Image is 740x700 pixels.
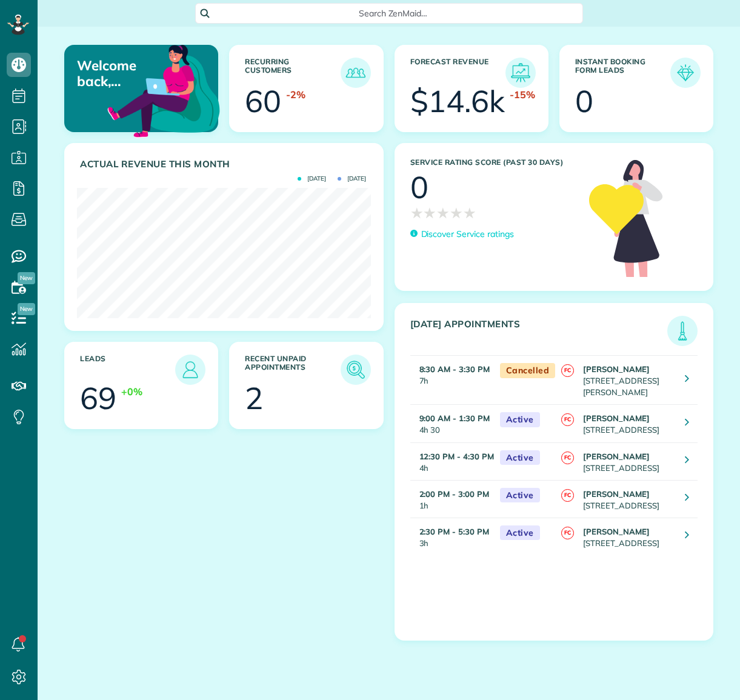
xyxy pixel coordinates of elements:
strong: 12:30 PM - 4:30 PM [419,452,494,461]
strong: 2:30 PM - 5:30 PM [419,527,489,536]
td: 1h [410,480,494,518]
strong: 8:30 AM - 3:30 PM [419,364,490,374]
td: 4h [410,442,494,480]
span: [DATE] [338,176,366,182]
img: icon_unpaid_appointments-47b8ce3997adf2238b356f14209ab4cced10bd1f174958f3ca8f1d0dd7fffeee.png [344,358,368,382]
a: Discover Service ratings [410,228,514,241]
span: ★ [423,202,436,224]
h3: Actual Revenue this month [80,159,371,170]
img: icon_form_leads-04211a6a04a5b2264e4ee56bc0799ec3eb69b7e499cbb523a139df1d13a81ae0.png [673,61,698,85]
strong: [PERSON_NAME] [583,489,650,499]
strong: [PERSON_NAME] [583,413,650,423]
img: icon_recurring_customers-cf858462ba22bcd05b5a5880d41d6543d210077de5bb9ebc9590e49fd87d84ed.png [344,61,368,85]
div: $14.6k [410,86,505,116]
strong: [PERSON_NAME] [583,452,650,461]
p: Discover Service ratings [421,228,514,241]
img: icon_leads-1bed01f49abd5b7fead27621c3d59655bb73ed531f8eeb49469d10e621d6b896.png [178,358,202,382]
span: Active [500,412,540,427]
span: FC [561,489,574,502]
h3: Instant Booking Form Leads [575,58,670,88]
span: ★ [410,202,424,224]
td: [STREET_ADDRESS] [580,442,676,480]
span: Active [500,525,540,541]
h3: Service Rating score (past 30 days) [410,158,578,167]
span: Active [500,488,540,503]
span: ★ [463,202,476,224]
span: New [18,303,35,315]
span: FC [561,364,574,377]
div: +0% [121,385,142,399]
span: New [18,272,35,284]
h3: Recent unpaid appointments [245,355,340,385]
td: [STREET_ADDRESS] [580,405,676,442]
td: [STREET_ADDRESS] [580,480,676,518]
span: Active [500,450,540,465]
h3: [DATE] Appointments [410,319,668,346]
img: icon_forecast_revenue-8c13a41c7ed35a8dcfafea3cbb826a0462acb37728057bba2d056411b612bbbe.png [508,61,533,85]
td: [STREET_ADDRESS] [580,518,676,555]
img: dashboard_welcome-42a62b7d889689a78055ac9021e634bf52bae3f8056760290aed330b23ab8690.png [105,31,222,148]
span: ★ [450,202,463,224]
div: -15% [510,88,535,102]
p: Welcome back, [PERSON_NAME] AND [PERSON_NAME]! [77,58,167,90]
strong: [PERSON_NAME] [583,527,650,536]
div: 0 [575,86,593,116]
strong: 9:00 AM - 1:30 PM [419,413,490,423]
td: [STREET_ADDRESS][PERSON_NAME] [580,356,676,405]
h3: Leads [80,355,175,385]
img: icon_todays_appointments-901f7ab196bb0bea1936b74009e4eb5ffbc2d2711fa7634e0d609ed5ef32b18b.png [670,319,695,343]
strong: 2:00 PM - 3:00 PM [419,489,489,499]
td: 7h [410,356,494,405]
td: 4h 30 [410,405,494,442]
h3: Recurring Customers [245,58,340,88]
div: -2% [286,88,305,102]
div: 69 [80,383,116,413]
span: FC [561,452,574,464]
div: 60 [245,86,281,116]
div: 0 [410,172,428,202]
span: FC [561,527,574,539]
td: 3h [410,518,494,555]
span: FC [561,413,574,426]
span: ★ [436,202,450,224]
span: Cancelled [500,363,556,378]
h3: Forecast Revenue [410,58,505,88]
strong: [PERSON_NAME] [583,364,650,374]
span: [DATE] [298,176,326,182]
div: 2 [245,383,263,413]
